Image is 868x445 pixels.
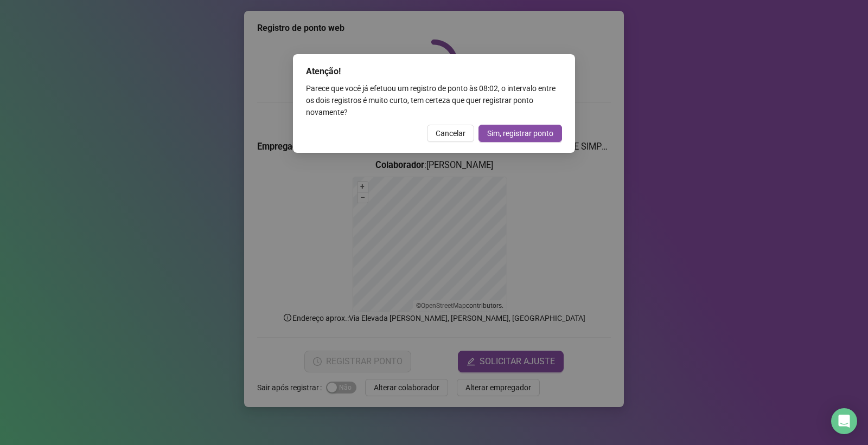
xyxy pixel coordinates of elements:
div: Parece que você já efetuou um registro de ponto às 08:02 , o intervalo entre os dois registros é ... [306,82,562,118]
button: Sim, registrar ponto [478,125,562,142]
span: Cancelar [436,127,465,139]
div: Open Intercom Messenger [831,408,857,434]
div: Atenção! [306,65,562,78]
button: Cancelar [427,125,474,142]
span: Sim, registrar ponto [487,127,553,139]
